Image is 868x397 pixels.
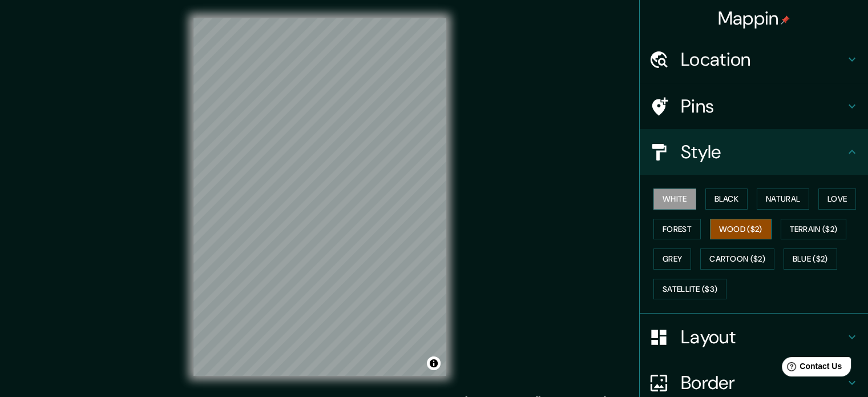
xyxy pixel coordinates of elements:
[784,248,837,270] button: Blue ($2)
[818,189,856,210] button: Love
[640,129,868,175] div: Style
[766,352,855,384] iframe: Help widget launcher
[757,189,809,210] button: Natural
[681,371,845,394] h4: Border
[681,48,845,71] h4: Location
[781,15,790,25] img: pin-icon.png
[681,95,845,118] h4: Pins
[781,219,847,240] button: Terrain ($2)
[640,83,868,129] div: Pins
[193,18,446,376] canvas: Map
[681,141,845,163] h4: Style
[653,248,691,270] button: Grey
[653,279,726,300] button: Satellite ($3)
[640,314,868,360] div: Layout
[427,356,441,370] button: Toggle attribution
[710,219,772,240] button: Wood ($2)
[681,326,845,348] h4: Layout
[700,248,774,270] button: Cartoon ($2)
[653,219,701,240] button: Forest
[653,189,696,210] button: White
[640,37,868,82] div: Location
[718,7,790,30] h4: Mappin
[705,189,748,210] button: Black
